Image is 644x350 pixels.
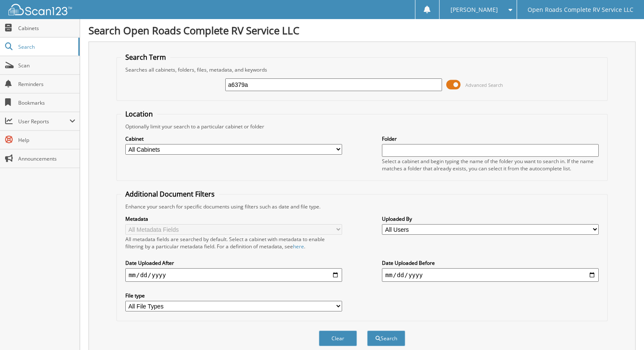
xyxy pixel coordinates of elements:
[125,215,342,222] label: Metadata
[125,268,342,282] input: start
[121,203,603,210] div: Enhance your search for specific documents using filters such as date and file type.
[450,7,498,12] span: [PERSON_NAME]
[18,62,75,69] span: Scan
[602,309,644,350] iframe: Chat Widget
[382,158,599,172] div: Select a cabinet and begin typing the name of the folder you want to search in. If the name match...
[125,292,342,299] label: File type
[293,243,304,250] a: here
[121,53,170,62] legend: Search Term
[367,331,405,346] button: Search
[121,109,157,119] legend: Location
[125,259,342,267] label: Date Uploaded After
[18,99,75,106] span: Bookmarks
[18,25,75,32] span: Cabinets
[18,43,74,50] span: Search
[8,4,72,15] img: scan123-logo-white.svg
[18,136,75,144] span: Help
[18,155,75,162] span: Announcements
[18,81,75,88] span: Reminders
[121,189,219,199] legend: Additional Document Filters
[382,215,599,222] label: Uploaded By
[382,259,599,267] label: Date Uploaded Before
[125,135,342,142] label: Cabinet
[319,331,357,346] button: Clear
[88,23,636,37] h1: Search Open Roads Complete RV Service LLC
[125,236,342,250] div: All metadata fields are searched by default. Select a cabinet with metadata to enable filtering b...
[382,268,599,282] input: end
[121,123,603,130] div: Optionally limit your search to a particular cabinet or folder
[18,118,69,125] span: User Reports
[121,66,603,73] div: Searches all cabinets, folders, files, metadata, and keywords
[382,135,599,142] label: Folder
[528,7,633,12] span: Open Roads Complete RV Service LLC
[465,82,503,88] span: Advanced Search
